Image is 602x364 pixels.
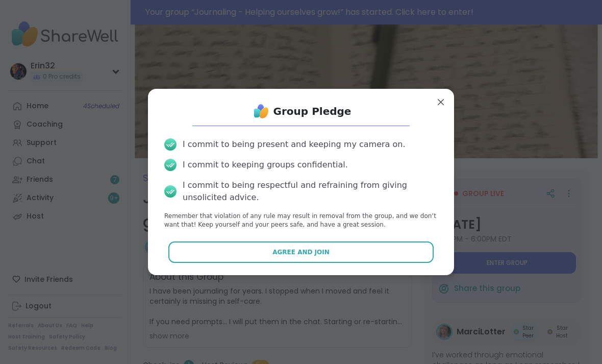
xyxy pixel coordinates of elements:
[273,104,352,118] h1: Group Pledge
[251,101,271,122] img: ShareWell Logo
[183,159,348,171] div: I commit to keeping groups confidential.
[164,212,438,229] p: Remember that violation of any rule may result in removal from the group, and we don’t want that!...
[168,241,434,263] button: Agree and Join
[272,248,330,257] span: Agree and Join
[183,179,438,204] div: I commit to being respectful and refraining from giving unsolicited advice.
[183,138,405,151] div: I commit to being present and keeping my camera on.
